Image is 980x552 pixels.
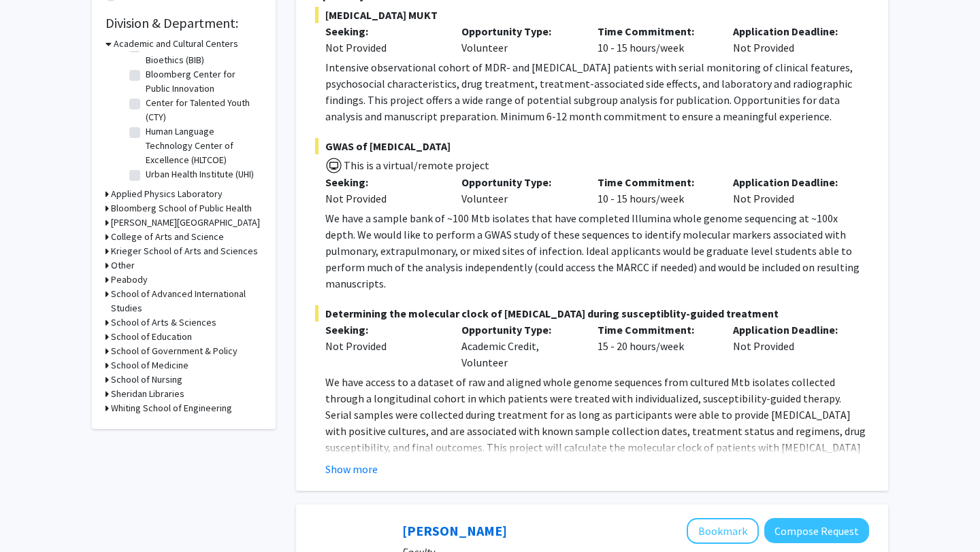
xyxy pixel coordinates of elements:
[111,230,224,244] h3: College of Arts and Science
[146,167,254,182] label: Urban Health Institute (UHI)
[111,273,148,287] h3: Peabody
[111,401,232,415] h3: Whiting School of Engineering
[325,174,441,190] p: Seeking:
[105,15,262,31] h2: Division & Department:
[733,174,849,190] p: Application Deadline:
[325,23,441,39] p: Seeking:
[111,344,238,358] h3: School of Government & Policy
[451,23,587,56] div: Volunteer
[461,23,577,39] p: Opportunity Type:
[111,358,189,373] h3: School of Medicine
[598,23,713,39] p: Time Commitment:
[325,190,441,207] div: Not Provided
[146,39,259,67] label: Berman Institute of Bioethics (BIB)
[315,138,869,154] span: GWAS of [MEDICAL_DATA]
[146,67,259,96] label: Bloomberg Center for Public Innovation
[587,174,723,207] div: 10 - 15 hours/week
[598,322,713,338] p: Time Commitment:
[325,338,441,354] div: Not Provided
[451,174,587,207] div: Volunteer
[111,387,184,401] h3: Sheridan Libraries
[764,518,869,543] button: Compose Request to John Edison
[111,373,182,387] h3: School of Nursing
[10,491,58,542] iframe: Chat
[461,174,577,190] p: Opportunity Type:
[587,23,723,56] div: 10 - 15 hours/week
[325,210,869,292] p: We have a sample bank of ~100 Mtb isolates that have completed Illumina whole genome sequencing a...
[723,23,859,56] div: Not Provided
[325,374,869,521] p: We have access to a dataset of raw and aligned whole genome sequences from cultured Mtb isolates ...
[733,322,849,338] p: Application Deadline:
[111,287,262,315] h3: School of Advanced International Studies
[114,37,238,51] h3: Academic and Cultural Centers
[111,187,223,201] h3: Applied Physics Laboratory
[461,322,577,338] p: Opportunity Type:
[402,522,507,539] a: [PERSON_NAME]
[315,305,869,322] span: Determining the molecular clock of [MEDICAL_DATA] during susceptiblity-guided treatment
[146,124,259,167] label: Human Language Technology Center of Excellence (HLTCOE)
[325,59,869,124] p: Intensive observational cohort of MDR- and [MEDICAL_DATA] patients with serial monitoring of clin...
[451,322,587,370] div: Academic Credit, Volunteer
[733,23,849,39] p: Application Deadline:
[111,201,252,215] h3: Bloomberg School of Public Health
[598,174,713,190] p: Time Commitment:
[723,174,859,207] div: Not Provided
[111,315,216,330] h3: School of Arts & Sciences
[342,158,489,172] span: This is a virtual/remote project
[111,330,192,344] h3: School of Education
[111,215,260,230] h3: [PERSON_NAME][GEOGRAPHIC_DATA]
[146,96,259,124] label: Center for Talented Youth (CTY)
[325,461,378,477] button: Show more
[325,39,441,56] div: Not Provided
[315,7,869,23] span: [MEDICAL_DATA] MUKT
[723,322,859,370] div: Not Provided
[687,518,759,544] button: Add John Edison to Bookmarks
[111,258,135,273] h3: Other
[587,322,723,370] div: 15 - 20 hours/week
[325,322,441,338] p: Seeking:
[111,244,258,258] h3: Krieger School of Arts and Sciences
